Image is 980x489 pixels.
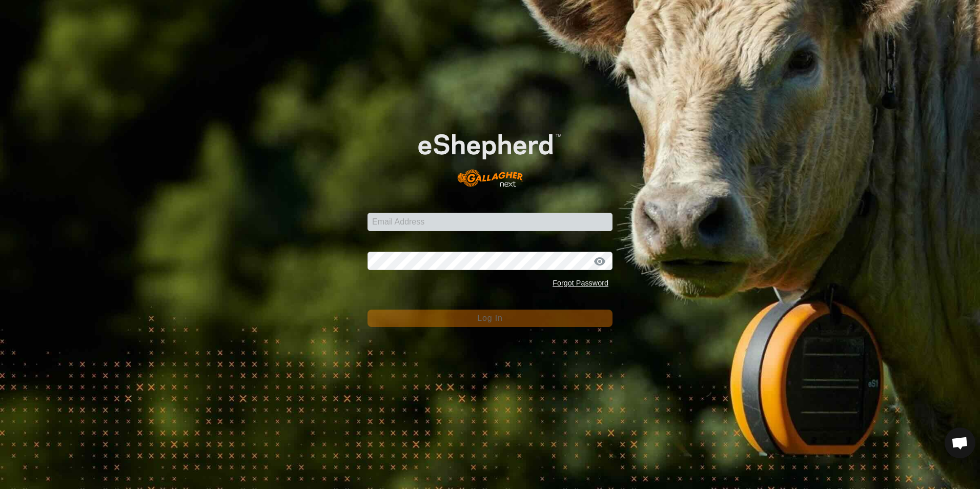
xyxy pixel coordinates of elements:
span: Log In [477,314,502,322]
div: Open chat [945,427,975,458]
button: Log In [367,310,612,327]
img: E-shepherd Logo [392,113,588,197]
input: Email Address [367,213,612,231]
a: Forgot Password [553,279,608,287]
